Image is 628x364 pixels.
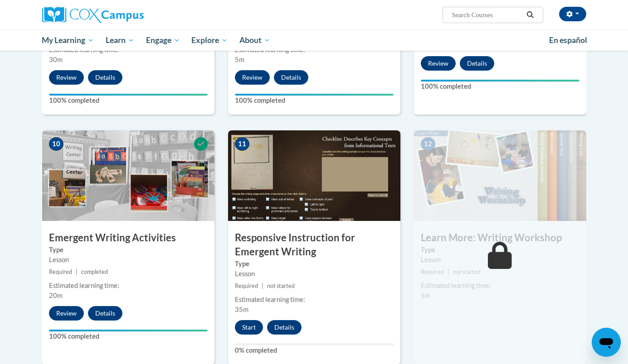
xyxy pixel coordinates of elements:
button: Start [235,320,263,335]
button: Review [49,306,84,321]
span: 11 [235,137,249,151]
button: Details [267,320,302,335]
span: 5m [421,292,430,299]
span: Learn [106,35,134,46]
span: 20m [49,292,63,299]
img: Course Image [42,130,214,221]
div: Estimated learning time: [49,281,208,291]
h3: Learn More: Writing Workshop [414,231,586,245]
span: 35m [235,306,248,313]
a: About [234,30,276,51]
img: Cox Campus [42,7,144,23]
img: Course Image [414,130,586,221]
span: 12 [421,137,435,151]
div: Your progress [49,330,208,331]
span: completed [81,268,108,275]
div: Your progress [235,94,394,96]
div: Main menu [29,30,600,51]
label: 100% completed [235,96,394,105]
button: Account Settings [559,7,586,21]
button: Details [88,70,122,85]
label: 0% completed [235,345,394,355]
iframe: Button to launch messaging window [592,328,621,357]
span: My Learning [42,35,94,46]
span: Required [421,268,444,275]
label: 100% completed [49,331,208,341]
a: Explore [185,30,234,51]
label: Type [421,245,579,255]
div: Lesson [235,269,394,279]
span: Required [49,268,72,275]
div: Lesson [49,255,208,265]
span: 5m [235,56,244,63]
a: Engage [140,30,186,51]
span: Explore [191,35,228,46]
input: Search Courses [451,10,523,20]
div: Estimated learning time: [235,295,394,305]
label: Type [235,259,394,269]
button: Review [235,70,270,85]
a: En español [543,31,593,50]
a: My Learning [36,30,100,51]
span: not started [267,283,295,289]
div: Estimated learning time: [421,281,579,291]
h3: Emergent Writing Activities [42,231,214,245]
span: Required [235,283,258,289]
span: not started [453,268,481,275]
h3: Responsive Instruction for Emergent Writing [228,231,400,259]
div: Your progress [49,94,208,96]
button: Review [49,70,84,85]
label: Type [49,245,208,255]
span: Engage [146,35,180,46]
a: Cox Campus [42,7,214,23]
button: Search [523,10,537,20]
span: En español [549,35,587,45]
button: Review [421,56,456,71]
span: | [448,268,449,275]
button: Details [88,306,122,321]
a: Learn [100,30,140,51]
label: 100% completed [421,81,579,91]
div: Lesson [421,255,579,265]
span: | [76,268,78,275]
div: Your progress [421,80,579,81]
label: 100% completed [49,96,208,105]
span: | [262,283,263,289]
span: About [239,35,270,46]
span: 30m [49,56,63,63]
button: Details [274,70,308,85]
span: 10 [49,137,63,151]
img: Course Image [228,130,400,221]
button: Details [460,56,494,71]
